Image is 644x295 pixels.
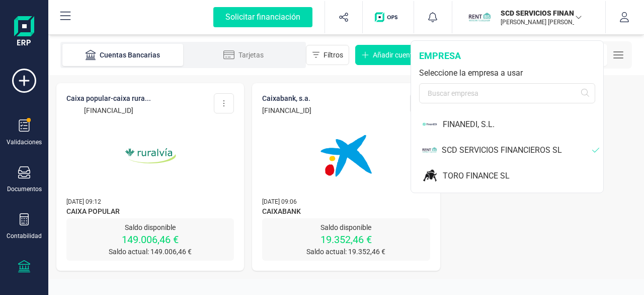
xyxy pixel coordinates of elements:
[443,119,603,131] div: FINANEDI, S.L.
[213,7,312,27] div: Solicitar financiación
[443,170,603,182] div: TORO FINANCE SL
[66,247,234,257] p: Saldo actual: 149.006,46 €
[442,144,592,156] div: SCD SERVICIOS FINANCIEROS SL
[262,105,311,115] p: [FINANCIAL_ID]
[83,50,163,60] div: Cuentas Bancarias
[422,115,438,133] img: FI
[262,232,430,247] p: 19.352,46 €
[501,8,581,18] p: SCD SERVICIOS FINANCIEROS SL
[7,232,42,240] div: Contabilidad
[306,45,349,65] button: Filtros
[373,50,446,60] span: Añadir cuenta bancaria
[262,206,430,218] span: CAIXABANK
[419,49,595,63] div: empresa
[464,1,593,33] button: SCSCD SERVICIOS FINANCIEROS SL[PERSON_NAME] [PERSON_NAME] VOZMEDIANO [PERSON_NAME]
[262,198,297,205] span: [DATE] 09:06
[355,45,447,65] button: Añadir cuenta bancaria
[419,67,595,79] div: Seleccione la empresa a usar
[66,105,151,115] p: [FINANCIAL_ID]
[66,198,101,205] span: [DATE] 09:12
[7,185,42,193] div: Documentos
[201,1,325,33] button: Solicitar financiación
[262,222,430,232] p: Saldo disponible
[468,6,491,28] img: SC
[375,12,401,22] img: Logo de OPS
[262,93,311,103] p: CAIXABANK, S.A.
[66,93,151,103] p: CAIXA POPULAR-CAIXA RURA...
[501,18,581,26] p: [PERSON_NAME] [PERSON_NAME] VOZMEDIANO [PERSON_NAME]
[324,50,343,60] span: Filtros
[422,167,438,185] img: TO
[66,222,234,232] p: Saldo disponible
[422,141,437,159] img: SC
[262,247,430,257] p: Saldo actual: 19.352,46 €
[369,1,408,33] button: Logo de OPS
[7,138,42,146] div: Validaciones
[419,83,595,103] input: Buscar empresa
[66,206,234,218] span: CAIXA POPULAR
[14,16,34,48] img: Logo Finanedi
[66,232,234,247] p: 149.006,46 €
[203,50,284,60] div: Tarjetas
